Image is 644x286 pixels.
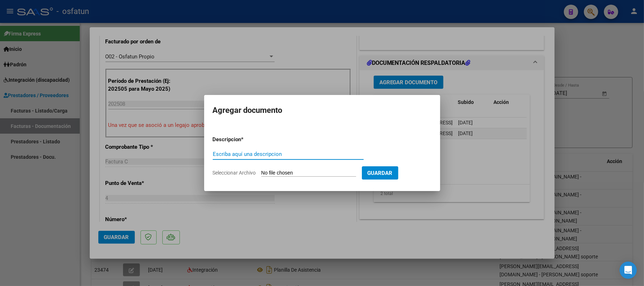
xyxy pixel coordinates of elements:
span: Guardar [368,170,393,176]
button: Guardar [362,166,398,180]
div: Open Intercom Messenger [620,262,637,279]
span: Seleccionar Archivo [213,170,256,176]
p: Descripcion [213,135,279,144]
h2: Agregar documento [213,104,432,117]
